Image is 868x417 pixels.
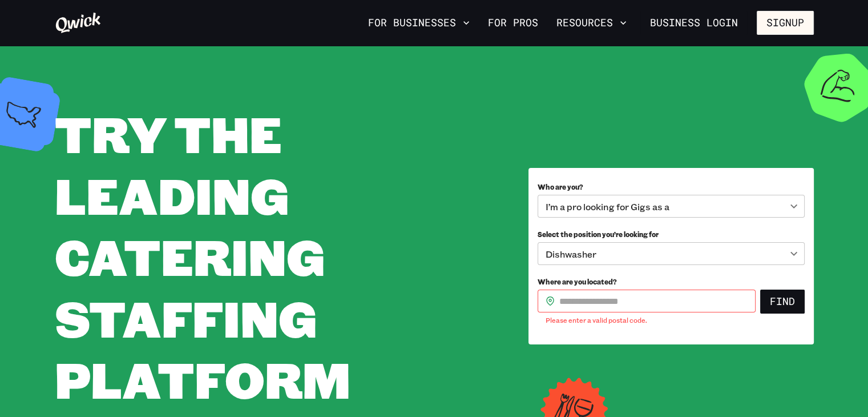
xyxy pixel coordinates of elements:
a: For Pros [483,13,543,33]
span: Who are you? [538,182,583,191]
button: Signup [757,11,814,35]
span: Select the position you’re looking for [538,230,659,239]
div: I’m a pro looking for Gigs as a [538,195,805,218]
button: Resources [552,13,631,33]
span: Where are you located? [538,277,617,286]
span: TRY THE LEADING CATERING STAFFING PLATFORM [55,101,350,412]
a: Business Login [640,11,748,35]
p: Please enter a valid postal code. [546,315,748,326]
button: For Businesses [364,13,474,33]
div: Dishwasher [538,242,805,265]
button: Find [760,290,805,314]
